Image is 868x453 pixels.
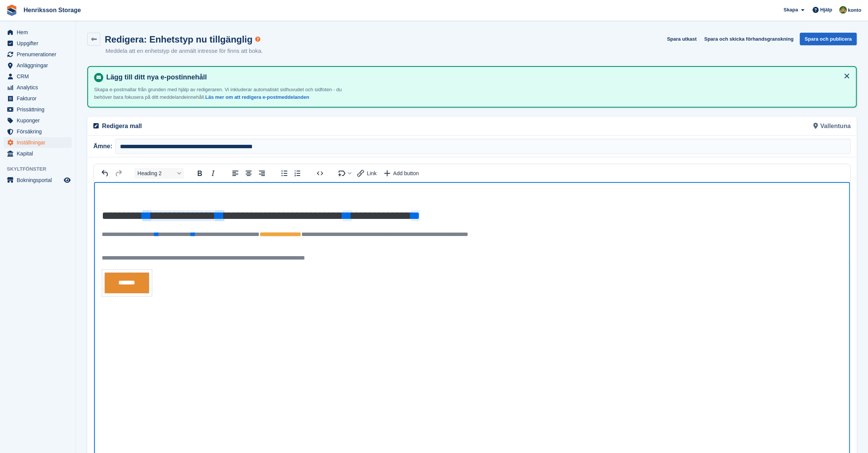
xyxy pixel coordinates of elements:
span: Heading 2 [137,170,175,176]
img: Sofie Abrahamsson [839,6,847,14]
a: menu [4,93,72,104]
img: stora-icon-8386f47178a22dfd0bd8f6a31ec36ba5ce8667c1dd55bd0f319d3a0aa187defe.svg [6,5,17,16]
a: Henriksson Storage [20,4,84,16]
a: meny [4,175,72,185]
a: menu [4,82,72,93]
button: Redo [112,168,125,179]
span: Inställningar [17,137,62,148]
span: Ämne: [93,142,115,151]
span: Kapital [17,148,62,159]
span: Skapa [783,6,798,14]
h4: Lägg till ditt nya e-postinnehåll [103,73,850,82]
button: Bold [193,168,206,179]
span: Prenumerationer [17,49,62,60]
button: Insert merge tag [336,168,354,179]
span: Link [367,170,377,176]
button: Spara och skicka förhandsgranskning [701,33,797,45]
a: menu [4,126,72,137]
span: Anläggningar [17,60,62,71]
button: Align center [242,168,255,179]
button: Numbered list [291,168,304,179]
span: Försäkring [17,126,62,137]
a: menu [4,137,72,148]
button: Spara och publicera [800,33,857,45]
a: menu [4,60,72,71]
a: menu [4,49,72,60]
a: menu [4,115,72,126]
span: Kuponger [17,115,62,126]
a: menu [4,104,72,115]
button: Block Heading 2 [134,168,184,179]
button: Undo [99,168,112,179]
button: Align right [255,168,268,179]
div: Tooltip anchor [254,36,261,43]
span: Hem [17,27,62,38]
p: Skapa e-postmallar från grunden med hjälp av redigeraren. Vi inkluderar automatiskt sidhuvudet oc... [94,86,360,101]
span: Analytics [17,82,62,93]
a: menu [4,38,72,49]
span: Add button [393,170,419,176]
p: Redigera mall [102,122,468,131]
span: CRM [17,71,62,82]
span: Fakturor [17,93,62,104]
span: Uppgifter [17,38,62,49]
p: Meddela att en enhetstyp de anmält intresse för finns att boka. [106,47,263,55]
span: Skyltfönster [7,165,76,173]
button: Insert link with variable [354,168,380,179]
button: Source code [313,168,326,179]
span: konto [848,6,861,14]
span: Bokningsportal [17,175,62,185]
button: Bullet list [278,168,291,179]
button: Insert a call-to-action button [380,168,423,179]
div: Vallentuna [472,117,855,135]
a: Förhandsgranska butik [63,176,72,185]
button: Spara utkast [664,33,699,45]
a: Läs mer om att redigera e-postmeddelanden [205,94,309,100]
button: Italic [206,168,219,179]
a: menu [4,27,72,38]
span: Prissättning [17,104,62,115]
a: menu [4,148,72,159]
button: Align left [229,168,242,179]
h1: Redigera: Enhetstyp nu tillgänglig [105,34,252,44]
span: Hjälp [820,6,832,14]
a: menu [4,71,72,82]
